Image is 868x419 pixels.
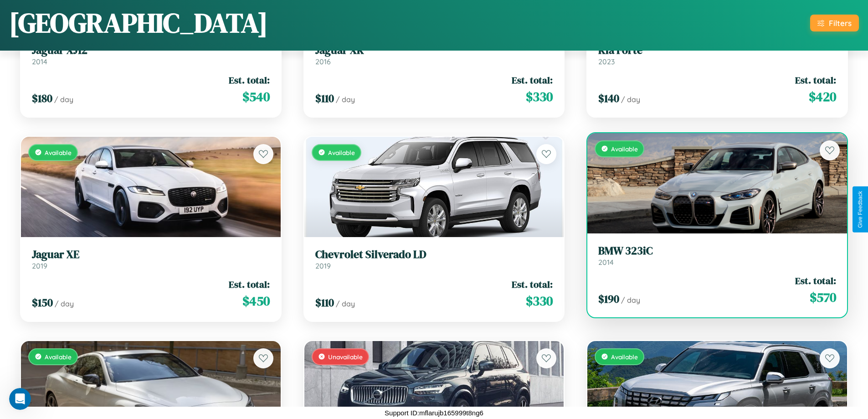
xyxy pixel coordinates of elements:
span: / day [336,95,355,104]
span: Est. total: [229,278,270,291]
span: Available [611,353,638,361]
span: 2019 [315,261,331,270]
a: Jaguar XK2016 [315,44,553,66]
h3: BMW 323iC [598,244,836,258]
span: Est. total: [795,274,836,287]
span: / day [336,299,355,308]
span: $ 180 [32,91,52,106]
span: $ 450 [242,292,270,310]
span: $ 140 [598,91,619,106]
div: Give Feedback [857,191,863,228]
span: $ 110 [315,295,334,310]
span: Available [45,353,72,361]
span: 2014 [32,57,47,66]
span: $ 420 [809,88,836,106]
span: Available [45,149,72,156]
span: 2014 [598,258,614,267]
span: $ 330 [526,292,553,310]
h3: Chevrolet Silverado LD [315,248,553,261]
h3: Kia Forte [598,44,836,57]
span: Est. total: [512,73,553,87]
a: BMW 323iC2014 [598,244,836,267]
a: Jaguar XE2019 [32,248,270,270]
a: Jaguar XJ122014 [32,44,270,66]
span: $ 150 [32,295,53,310]
span: $ 570 [810,288,836,306]
span: / day [55,299,74,308]
span: $ 190 [598,291,619,306]
span: Available [611,145,638,153]
span: Est. total: [795,73,836,87]
span: Est. total: [512,278,553,291]
span: / day [621,95,640,104]
span: / day [621,295,640,305]
span: 2019 [32,261,47,270]
a: Kia Forte2023 [598,44,836,66]
p: Support ID: mflarujb165999t8ng6 [385,407,483,419]
h1: [GEOGRAPHIC_DATA] [9,4,268,41]
a: Chevrolet Silverado LD2019 [315,248,553,270]
span: 2016 [315,57,331,66]
span: / day [54,95,73,104]
iframe: Intercom live chat [9,388,31,410]
span: $ 330 [526,88,553,106]
span: Est. total: [229,73,270,87]
div: Filters [829,18,852,28]
h3: Jaguar XE [32,248,270,261]
h3: Jaguar XJ12 [32,44,270,57]
span: Available [328,149,355,156]
button: Filters [810,15,859,31]
span: Unavailable [328,353,363,361]
span: $ 110 [315,91,334,106]
span: $ 540 [242,88,270,106]
span: 2023 [598,57,615,66]
h3: Jaguar XK [315,44,553,57]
